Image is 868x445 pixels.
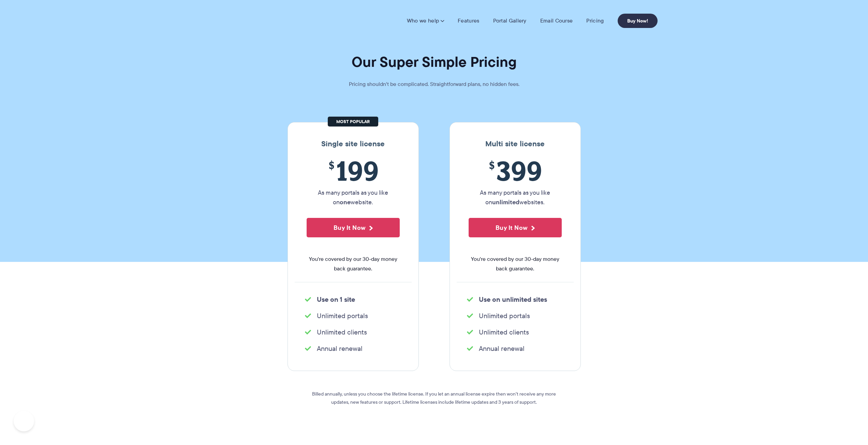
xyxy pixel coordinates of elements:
[307,188,400,207] p: As many portals as you like on website.
[467,311,563,321] li: Unlimited portals
[469,155,562,186] span: 399
[492,197,519,207] strong: unlimited
[14,411,34,431] iframe: Toggle Customer Support
[540,17,573,24] a: Email Course
[311,390,557,406] p: Billed annually, unless you choose the lifetime license. If you let an annual license expire then...
[407,17,444,24] a: Who we help
[305,311,401,321] li: Unlimited portals
[340,197,351,207] strong: one
[586,17,604,24] a: Pricing
[467,327,563,337] li: Unlimited clients
[307,155,400,186] span: 199
[317,294,355,305] strong: Use on 1 site
[469,188,562,207] p: As many portals as you like on websites.
[457,139,574,148] h3: Multi site license
[332,79,536,89] p: Pricing shouldn't be complicated. Straightforward plans, no hidden fees.
[307,254,400,273] span: You're covered by our 30-day money back guarantee.
[458,17,479,24] a: Features
[305,344,401,353] li: Annual renewal
[479,294,547,305] strong: Use on unlimited sites
[493,17,527,24] a: Portal Gallery
[305,327,401,337] li: Unlimited clients
[469,254,562,273] span: You're covered by our 30-day money back guarantee.
[469,218,562,237] button: Buy It Now
[467,344,563,353] li: Annual renewal
[618,14,658,28] a: Buy Now!
[295,139,412,148] h3: Single site license
[307,218,400,237] button: Buy It Now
